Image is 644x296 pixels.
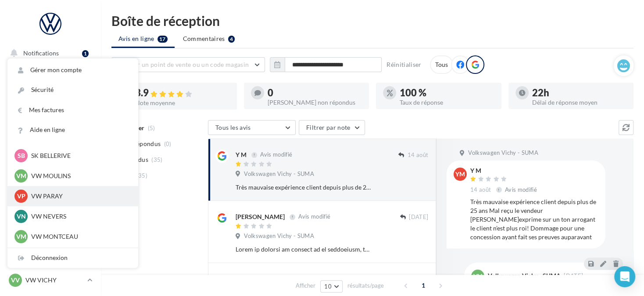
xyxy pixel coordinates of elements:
button: Notifications 1 [5,44,92,62]
div: 4 [228,36,235,43]
span: [DATE] [409,213,428,221]
button: Filtrer par note [299,120,365,135]
a: Opérations [5,66,96,84]
span: VM [16,232,26,241]
span: SB [18,151,25,160]
span: Avis modifié [505,186,537,193]
div: Open Intercom Messenger [614,266,635,287]
div: Y M [236,150,247,159]
p: VW MOULINS [31,172,128,180]
a: Médiathèque [5,176,96,194]
a: Calendrier [5,198,96,216]
a: Mes factures [7,100,138,120]
span: VN [17,212,26,221]
div: Y M [470,168,539,174]
button: Choisir un point de vente ou un code magasin [111,57,265,72]
p: VW VICHY [25,276,84,285]
a: Contacts [5,154,96,172]
span: Notifications [23,49,59,57]
div: Boîte de réception [111,14,633,27]
div: Lorem ip dolorsi am consect ad el seddoeiusm, te incididunt utla etdolore magn al enima minimveni... [236,245,371,254]
span: (35) [151,156,162,163]
div: Très mauvaise expérience client depuis plus de 25 ans Mal reçu le vendeur [PERSON_NAME]exprime su... [470,197,598,241]
span: Commentaires [183,34,225,43]
div: Très mauvaise expérience client depuis plus de 25 ans Mal reçu le vendeur [PERSON_NAME]exprime su... [236,183,371,192]
span: (35) [136,172,147,179]
div: 3.9 [135,88,230,98]
span: VV [473,272,482,281]
span: 14 août [470,186,491,194]
a: Aide en ligne [7,120,138,140]
a: VV VW VICHY [7,272,94,289]
a: PLV et print personnalisable [5,219,96,245]
span: VM [16,172,26,180]
span: Choisir un point de vente ou un code magasin [119,61,249,68]
div: Tous [430,55,453,74]
div: 0 [268,88,362,98]
div: 1 [82,50,89,57]
span: Afficher [296,281,315,290]
div: Volkswagen Vichy - SUMA [488,273,561,279]
span: Non répondus [120,139,161,148]
span: 1 [416,278,430,292]
span: Avis modifié [260,151,292,158]
span: 10 [324,283,332,290]
div: 100 % [400,88,494,98]
span: Tous les avis [215,124,251,131]
span: VP [17,192,25,201]
span: Volkswagen Vichy - SUMA [244,232,314,240]
div: [PERSON_NAME] [236,212,285,221]
p: VW MONTCEAU [31,232,128,241]
a: Boîte de réception21 [5,88,96,106]
div: Délai de réponse moyen [532,99,627,106]
p: SK BELLERIVE [31,151,128,160]
span: résultats/page [347,281,384,290]
span: 14 août [408,151,428,159]
span: (0) [164,140,172,147]
span: Avis modifié [298,213,330,220]
p: VW PARAY [31,192,128,201]
p: VW NEVERS [31,212,128,221]
a: Campagnes [5,132,96,151]
div: Déconnexion [7,248,138,268]
div: Note moyenne [135,100,230,106]
div: [PERSON_NAME] non répondus [268,99,362,106]
a: Gérer mon compte [7,60,138,80]
span: [DATE] [564,273,583,279]
button: Réinitialiser [383,59,425,70]
div: [PERSON_NAME] [236,274,285,283]
a: Visibilité en ligne [5,110,96,129]
span: YM [455,170,465,179]
button: 10 [320,280,343,292]
span: Volkswagen Vichy - SUMA [468,149,538,157]
a: Sécurité [7,80,138,100]
div: 22h [532,88,627,98]
button: Tous les avis [208,120,296,135]
div: Taux de réponse [400,99,494,106]
span: VV [11,276,20,285]
span: Volkswagen Vichy - SUMA [244,170,314,178]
